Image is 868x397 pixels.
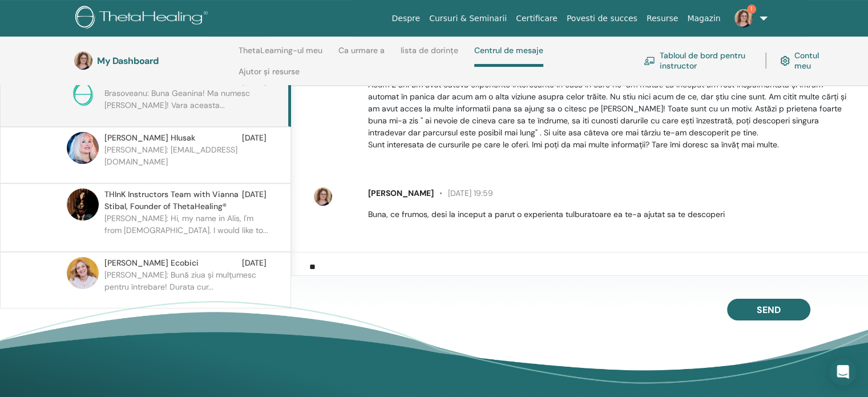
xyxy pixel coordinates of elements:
a: Resurse [642,8,683,29]
span: THInK Instructors Team with Vianna Stibal, Founder of ThetaHealing® [104,189,242,212]
span: [PERSON_NAME] Hlusak [104,132,195,144]
a: Magazin [683,8,725,29]
img: default.jpg [67,132,99,164]
a: Ca urmare a [338,46,385,64]
img: default.jpg [734,9,753,27]
img: cog.svg [780,54,790,68]
div: Open Intercom Messenger [829,358,857,386]
button: Send [727,299,810,320]
a: Ajutor și resurse [239,67,300,85]
a: lista de dorințe [401,46,458,64]
a: Certificare [511,8,562,29]
span: [PERSON_NAME] Ecobici [104,257,199,269]
img: default.jpg [314,187,332,206]
img: default.jpg [74,51,92,70]
p: [PERSON_NAME]: [EMAIL_ADDRESS][DOMAIN_NAME] [104,144,270,178]
img: no-photo.png [67,75,99,107]
a: ThetaLearning-ul meu [239,46,322,64]
span: Send [757,304,781,316]
h3: My Dashboard [97,55,211,66]
p: [PERSON_NAME]: Hi, my name in Alis, I'm from [DEMOGRAPHIC_DATA]. I would like to... [104,212,270,247]
img: chalkboard-teacher.svg [644,57,655,65]
p: Buna, ce frumos, desi la inceput a parut o experienta tulburatoare ea te-a ajutat sa te descoperi [368,208,855,220]
a: Centrul de mesaje [474,46,543,67]
span: [DATE] 19:59 [434,188,493,198]
img: default.jpg [67,189,99,220]
a: Despre [387,8,425,29]
span: [PERSON_NAME] [368,188,434,198]
span: 1 [747,5,756,14]
a: Povesti de succes [562,8,642,29]
p: Brasoveanu: Buna Geanina! Ma numesc [PERSON_NAME]! Vara aceasta... [104,87,270,122]
span: [DATE] [242,189,267,212]
a: Cursuri & Seminarii [425,8,511,29]
a: Tabloul de bord pentru instructor [644,48,752,73]
span: [DATE] [242,257,267,269]
img: logo.png [75,6,212,31]
span: [DATE] [242,132,267,144]
img: default.jpg [67,257,99,289]
a: Contul meu [780,48,826,73]
p: [PERSON_NAME]: Bună ziua și mulțumesc pentru întrebare! Durata cur... [104,269,270,303]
